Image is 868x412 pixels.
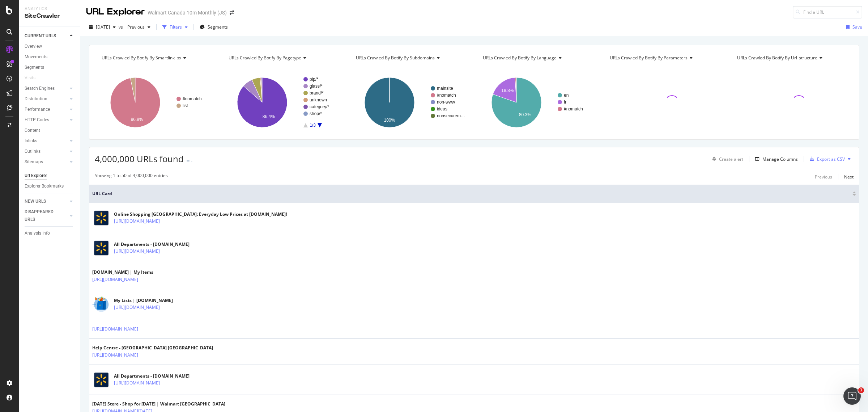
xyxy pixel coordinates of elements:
[92,345,213,351] div: Help Centre - [GEOGRAPHIC_DATA] [GEOGRAPHIC_DATA]
[222,71,345,134] svg: A chart.
[25,43,75,50] a: Overview
[25,172,47,180] div: Url Explorer
[208,24,228,30] span: Segments
[483,55,557,61] span: URLs Crawled By Botify By language
[310,123,316,128] text: 1/3
[310,111,322,116] text: shop/*
[25,6,74,12] div: Analytics
[310,77,318,82] text: pip/*
[25,198,68,205] a: NEW URLS
[263,114,275,119] text: 86.4%
[92,209,110,227] img: main image
[356,55,435,61] span: URLs Crawled By Botify By subdomains
[124,24,145,30] span: Previous
[227,52,339,64] h4: URLs Crawled By Botify By pagetype
[230,10,234,15] div: arrow-right-arrow-left
[114,373,191,379] div: All Departments - [DOMAIN_NAME]
[564,93,569,98] text: en
[858,387,864,393] span: 1
[25,137,68,145] a: Inlinks
[25,95,47,103] div: Distribution
[95,172,168,181] div: Showing 1 to 50 of 4,000,000 entries
[25,230,75,237] a: Analysis Info
[86,21,119,33] button: [DATE]
[25,198,46,205] div: NEW URLS
[25,64,75,71] a: Segments
[719,156,743,162] div: Create alert
[25,116,49,124] div: HTTP Codes
[92,190,851,197] span: URL Card
[124,21,153,33] button: Previous
[437,113,465,118] text: nonsecurem…
[86,6,145,18] div: URL Explorer
[709,153,743,165] button: Create alert
[25,53,47,61] div: Movements
[608,52,720,64] h4: URLs Crawled By Botify By parameters
[159,21,191,33] button: Filters
[92,371,110,389] img: main image
[92,269,170,276] div: [DOMAIN_NAME] | My Items
[817,156,845,162] div: Export as CSV
[815,172,832,181] button: Previous
[564,106,583,112] text: #nomatch
[114,304,160,311] a: [URL][DOMAIN_NAME]
[25,127,75,134] a: Content
[25,12,74,20] div: SiteCrawler
[25,64,44,71] div: Segments
[25,182,64,190] div: Explorer Bookmarks
[191,158,192,164] div: -
[349,71,472,134] div: A chart.
[100,52,212,64] h4: URLs Crawled By Botify By smartlink_px
[92,239,110,257] img: main image
[737,55,817,61] span: URLs Crawled By Botify By url_structure
[187,160,190,162] img: Equal
[148,9,227,16] div: Walmart Canada 10m Monthly (JS)
[183,96,202,101] text: #nomatch
[481,52,593,64] h4: URLs Crawled By Botify By language
[25,53,75,61] a: Movements
[25,127,40,134] div: Content
[437,100,455,105] text: non-www
[519,112,531,117] text: 80.3%
[843,21,862,33] button: Save
[25,74,35,82] div: Visits
[807,153,845,165] button: Export as CSV
[183,103,188,108] text: list
[197,21,231,33] button: Segments
[95,153,184,165] span: 4,000,000 URLs found
[844,174,854,180] div: Next
[114,211,287,218] div: Online Shopping [GEOGRAPHIC_DATA]: Everyday Low Prices at [DOMAIN_NAME]!
[843,387,861,405] iframe: Intercom live chat
[25,172,75,180] a: Url Explorer
[25,32,68,40] a: CURRENT URLS
[92,325,138,333] a: [URL][DOMAIN_NAME]
[25,137,37,145] div: Inlinks
[844,172,854,181] button: Next
[25,148,41,155] div: Outlinks
[25,85,55,92] div: Search Engines
[25,158,68,166] a: Sitemaps
[564,100,566,105] text: fr
[25,95,68,103] a: Distribution
[25,106,68,113] a: Performance
[114,241,191,248] div: All Departments - [DOMAIN_NAME]
[25,43,42,50] div: Overview
[96,24,110,30] span: 2025 Aug. 22nd
[119,24,124,30] span: vs
[229,55,301,61] span: URLs Crawled By Botify By pagetype
[437,86,453,91] text: mainsite
[114,218,160,225] a: [URL][DOMAIN_NAME]
[92,276,138,283] a: [URL][DOMAIN_NAME]
[25,85,68,92] a: Search Engines
[752,155,798,163] button: Manage Columns
[310,97,327,102] text: unknown
[310,84,323,89] text: glass/*
[114,248,160,255] a: [URL][DOMAIN_NAME]
[92,295,110,313] img: main image
[384,118,395,123] text: 100%
[114,297,191,304] div: My Lists | [DOMAIN_NAME]
[852,24,862,30] div: Save
[92,352,138,359] a: [URL][DOMAIN_NAME]
[25,32,56,40] div: CURRENT URLS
